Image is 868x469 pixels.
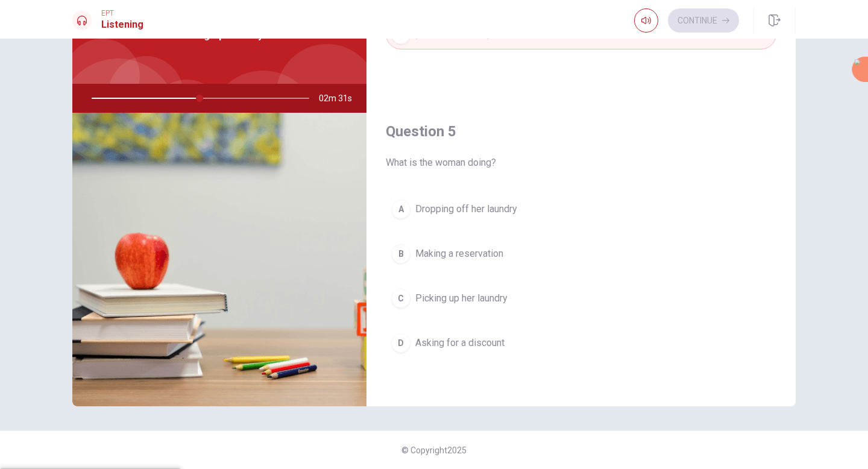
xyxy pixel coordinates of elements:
[386,328,776,358] button: DAsking for a discount
[391,289,410,308] div: C
[101,9,143,17] span: EPT
[386,122,776,141] h4: Question 5
[386,239,776,269] button: BMaking a reservation
[319,84,362,113] span: 02m 31s
[72,113,366,406] img: Picking Up Laundry
[386,156,776,170] span: What is the woman doing?
[101,17,143,32] h1: Listening
[415,202,517,216] span: Dropping off her laundry
[386,283,776,313] button: CPicking up her laundry
[391,244,410,263] div: B
[391,333,410,353] div: D
[415,247,503,261] span: Making a reservation
[391,200,410,219] div: A
[415,336,505,350] span: Asking for a discount
[415,291,508,306] span: Picking up her laundry
[401,445,467,455] span: © Copyright 2025
[386,194,776,224] button: ADropping off her laundry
